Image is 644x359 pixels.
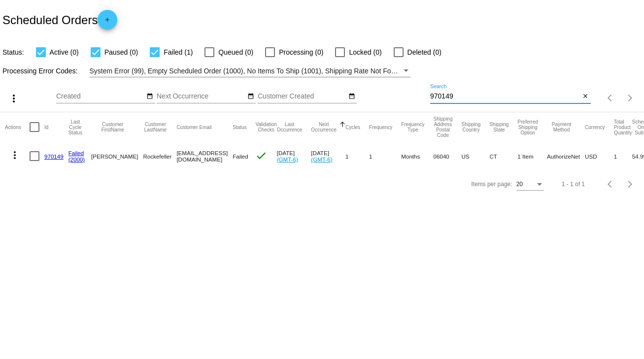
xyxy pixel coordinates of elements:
[620,174,640,194] button: Next page
[489,122,508,132] button: Change sorting for ShippingState
[620,88,640,108] button: Next page
[44,153,64,160] a: 970149
[547,122,576,132] button: Change sorting for PaymentMethod.Type
[345,142,369,170] mat-cell: 1
[407,46,441,58] span: Deleted (0)
[233,153,248,160] span: Failed
[176,124,211,130] button: Change sorting for CustomerEmail
[489,142,517,170] mat-cell: CT
[277,156,298,163] a: (GMT-6)
[5,112,30,142] mat-header-cell: Actions
[2,10,117,30] h2: Scheduled Orders
[50,46,79,58] span: Active (0)
[68,156,85,163] a: (2000)
[401,122,424,132] button: Change sorting for FrequencyType
[601,174,620,194] button: Previous page
[143,122,168,132] button: Change sorting for CustomerLastName
[90,65,410,77] mat-select: Filter by Processing Error Codes
[517,142,547,170] mat-cell: 1 Item
[2,67,78,75] span: Processing Error Codes:
[176,142,233,170] mat-cell: [EMAIL_ADDRESS][DOMAIN_NAME]
[369,124,392,130] button: Change sorting for Frequency
[311,122,337,132] button: Change sorting for NextOccurrenceUtc
[461,142,489,170] mat-cell: US
[68,150,84,156] a: Failed
[349,46,381,58] span: Locked (0)
[471,181,512,188] div: Items per page:
[68,119,82,135] button: Change sorting for LastProcessingCycleId
[255,150,267,162] mat-icon: check
[461,122,480,132] button: Change sorting for ShippingCountry
[247,93,254,100] mat-icon: date_range
[348,93,355,100] mat-icon: date_range
[143,142,176,170] mat-cell: Rockefeller
[585,142,614,170] mat-cell: USD
[614,112,632,142] mat-header-cell: Total Product Quantity
[44,124,48,130] button: Change sorting for Id
[430,93,580,100] input: Search
[601,88,620,108] button: Previous page
[233,124,246,130] button: Change sorting for Status
[614,142,632,170] mat-cell: 1
[580,92,591,102] button: Clear
[345,124,360,130] button: Change sorting for Cycles
[255,112,276,142] mat-header-cell: Validation Checks
[434,142,462,170] mat-cell: 06040
[164,46,193,58] span: Failed (1)
[218,46,253,58] span: Queued (0)
[516,181,544,188] mat-select: Items per page:
[8,93,20,104] mat-icon: more_vert
[258,93,346,100] input: Customer Created
[582,93,589,100] mat-icon: close
[102,16,113,28] mat-icon: add
[516,181,523,188] span: 20
[146,93,153,100] mat-icon: date_range
[91,142,143,170] mat-cell: [PERSON_NAME]
[517,119,538,135] button: Change sorting for PreferredShippingOption
[311,156,332,163] a: (GMT-6)
[562,181,585,188] div: 1 - 1 of 1
[279,46,323,58] span: Processing (0)
[56,93,145,100] input: Created
[401,142,433,170] mat-cell: Months
[547,142,585,170] mat-cell: AuthorizeNet
[369,142,401,170] mat-cell: 1
[277,122,303,132] button: Change sorting for LastOccurrenceUtc
[277,142,311,170] mat-cell: [DATE]
[157,93,245,100] input: Next Occurrence
[91,122,134,132] button: Change sorting for CustomerFirstName
[585,124,605,130] button: Change sorting for CurrencyIso
[9,149,21,161] mat-icon: more_vert
[2,48,24,56] span: Status:
[311,142,345,170] mat-cell: [DATE]
[434,116,453,138] button: Change sorting for ShippingPostcode
[104,46,138,58] span: Paused (0)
